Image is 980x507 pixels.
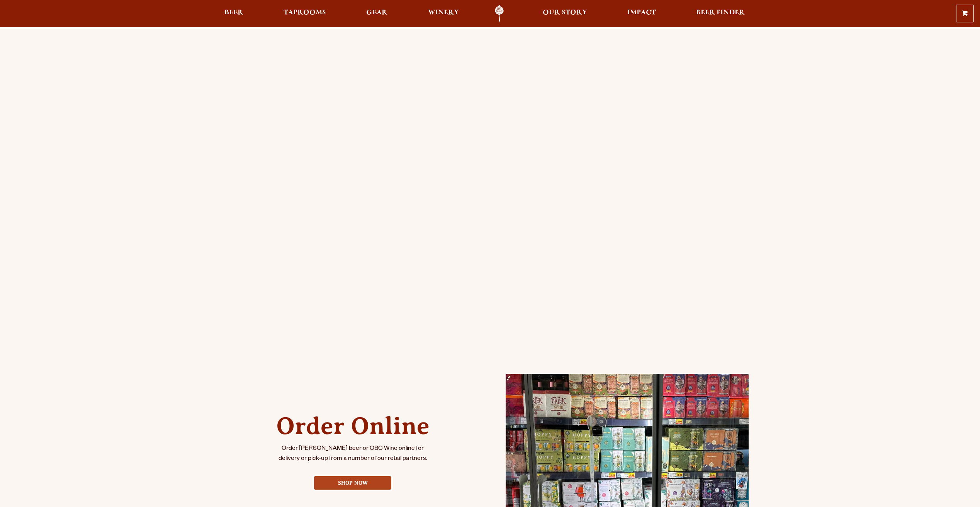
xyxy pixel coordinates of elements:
[275,412,430,439] h2: Order Online
[275,444,430,465] p: Order [PERSON_NAME] beer or OBC Wine online for delivery or pick-up from a number of our retail p...
[224,10,243,16] span: Beer
[284,10,326,16] span: Taprooms
[361,5,392,22] a: Gear
[696,10,745,16] span: Beer Finder
[691,5,750,22] a: Beer Finder
[543,10,587,16] span: Our Story
[627,10,656,16] span: Impact
[219,5,248,22] a: Beer
[428,10,459,16] span: Winery
[366,10,387,16] span: Gear
[423,5,464,22] a: Winery
[485,5,514,22] a: Odell Home
[538,5,592,22] a: Our Story
[314,476,391,490] a: Shop Now
[279,5,331,22] a: Taprooms
[622,5,661,22] a: Impact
